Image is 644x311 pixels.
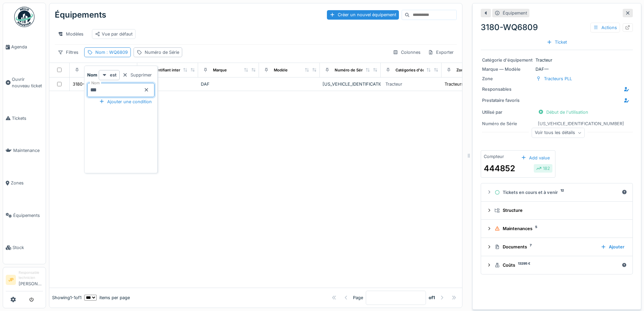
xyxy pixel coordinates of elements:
[484,153,504,160] div: Compteur
[323,81,378,87] div: [US_VEHICLE_IDENTIFICATION_NUMBER]
[456,67,466,73] div: Zone
[482,97,533,104] div: Prestataire favoris
[484,241,630,253] summary: Documents7Ajouter
[396,67,443,73] div: Catégories d'équipement
[482,57,533,63] div: Catégorie d'équipement
[503,10,527,16] div: Équipement
[495,189,619,196] div: Tickets en cours et à venir
[495,244,595,250] div: Documents
[482,66,631,72] div: DAF —
[73,81,103,87] div: 3180-WQ6809
[13,244,43,251] span: Stock
[335,67,366,73] div: Numéro de Série
[12,76,43,89] span: Ouvrir nouveau ticket
[55,47,81,57] div: Filtres
[95,31,133,37] div: Vue par défaut
[96,97,154,106] div: Ajouter une condition
[90,80,101,86] label: Nom
[532,128,585,138] div: Voir tous les détails
[544,38,570,47] div: Ticket
[495,262,619,268] div: Coûts
[6,275,16,285] li: JP
[482,75,533,82] div: Zone
[274,67,288,73] div: Modèle
[482,86,533,92] div: Responsables
[11,44,43,50] span: Agenda
[385,81,402,87] div: Tracteur
[538,120,624,127] div: [US_VEHICLE_IDENTIFICATION_NUMBER]
[140,81,195,87] div: 3180
[55,6,106,24] div: Équipements
[536,165,550,172] div: 182
[445,81,473,87] div: Tracteurs PLL
[484,222,630,235] summary: Maintenances5
[598,242,627,251] div: Ajouter
[19,270,43,281] div: Responsable technicien
[84,294,130,301] div: items per page
[87,72,97,78] strong: Nom
[52,294,81,301] div: Showing 1 - 1 of 1
[482,120,533,127] div: Numéro de Série
[12,115,43,121] span: Tickets
[482,66,533,72] div: Marque — Modèle
[484,204,630,217] summary: Structure
[145,49,179,55] div: Numéro de Série
[213,67,227,73] div: Marque
[201,81,256,87] div: DAF
[353,294,363,301] div: Page
[390,47,424,57] div: Colonnes
[482,57,631,63] div: Tracteur
[484,162,515,175] div: 444852
[95,49,128,55] div: Nom
[14,7,34,27] img: Badge_color-CXgf-gQk.svg
[495,207,624,214] div: Structure
[13,147,43,154] span: Maintenance
[544,75,572,82] div: Tracteurs PLL
[482,109,533,115] div: Utilisé par
[105,50,128,55] span: : WQ6809
[481,21,633,34] div: 3180-WQ6809
[425,47,457,57] div: Exporter
[327,10,399,19] div: Créer un nouvel équipement
[19,270,43,290] li: [PERSON_NAME]
[590,23,620,32] div: Actions
[484,259,630,271] summary: Coûts13295 €
[110,72,117,78] strong: est
[120,70,154,80] div: Supprimer
[495,225,624,232] div: Maintenances
[535,108,591,117] div: Début de l'utilisation
[484,186,630,199] summary: Tickets en cours et à venir12
[152,67,185,73] div: Identifiant interne
[518,153,552,162] div: Add value
[11,180,43,186] span: Zones
[13,212,43,219] span: Équipements
[429,294,435,301] strong: of 1
[55,29,87,39] div: Modèles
